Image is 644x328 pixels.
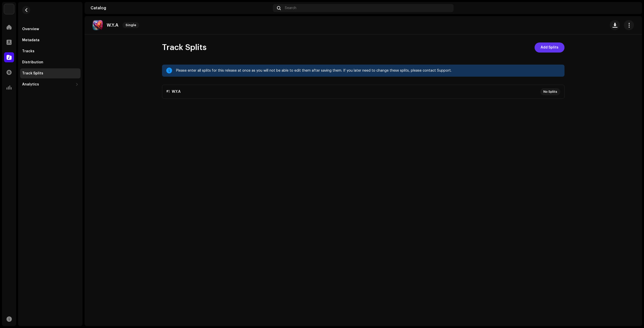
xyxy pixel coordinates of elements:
div: Tracks [22,49,34,53]
button: Add Splits [535,42,565,53]
div: Analytics [22,82,39,86]
img: 36d119c8-9704-4ed2-bfa7-4839f2e4b926 [628,4,636,12]
span: Search [285,6,296,10]
div: Distribution [22,60,43,64]
re-m-nav-item: Metadata [20,35,80,45]
re-m-nav-dropdown: Analytics [20,79,80,89]
div: Catalog [91,6,271,10]
p: W.Y.A [107,23,118,28]
div: Track Splits [22,71,43,75]
span: Add Splits [541,42,558,53]
re-m-nav-item: Distribution [20,57,80,67]
div: Overview [22,27,39,31]
span: Single [123,22,139,28]
div: Metadata [22,38,39,42]
re-m-nav-item: Tracks [20,46,80,56]
re-m-nav-item: Overview [20,24,80,34]
img: 40d31eee-25aa-4f8a-9761-0bbac6d73880 [4,4,14,14]
span: Track Splits [162,42,207,53]
re-m-nav-item: Track Splits [20,68,80,78]
img: fa5096cb-a974-4fd6-9213-5d2c9c489e8a [93,20,103,30]
div: Please enter all splits for this release at once as you will not be able to edit them after savin... [176,68,560,74]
